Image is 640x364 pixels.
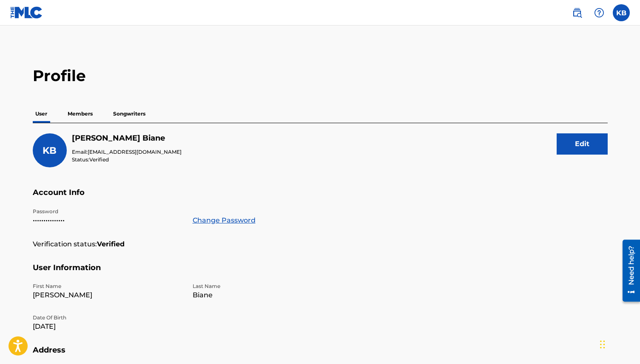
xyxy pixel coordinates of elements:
[569,4,586,21] a: Public Search
[33,105,50,123] p: User
[572,8,582,18] img: search
[616,236,640,305] iframe: Resource Center
[33,322,182,332] p: [DATE]
[33,290,182,300] p: [PERSON_NAME]
[65,105,95,123] p: Members
[10,6,43,19] img: MLC Logo
[111,105,148,123] p: Songwriters
[33,188,608,208] h5: Account Info
[33,208,182,215] p: Password
[33,282,182,290] p: First Name
[193,282,342,290] p: Last Name
[72,156,182,164] p: Status:
[72,133,182,143] h5: Kyle Biane
[33,215,182,226] p: •••••••••••••••
[594,8,604,18] img: help
[591,4,608,21] div: Help
[43,145,57,156] span: KB
[193,290,342,300] p: Biane
[557,133,608,155] button: Edit
[88,149,182,155] span: [EMAIL_ADDRESS][DOMAIN_NAME]
[597,323,640,364] iframe: Chat Widget
[97,239,125,249] strong: Verified
[89,156,109,163] span: Verified
[33,66,608,85] h2: Profile
[33,314,182,322] p: Date Of Birth
[193,215,256,226] a: Change Password
[72,148,182,156] p: Email:
[33,263,608,283] h5: User Information
[613,4,630,21] div: User Menu
[600,332,605,357] div: Drag
[33,239,97,249] p: Verification status:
